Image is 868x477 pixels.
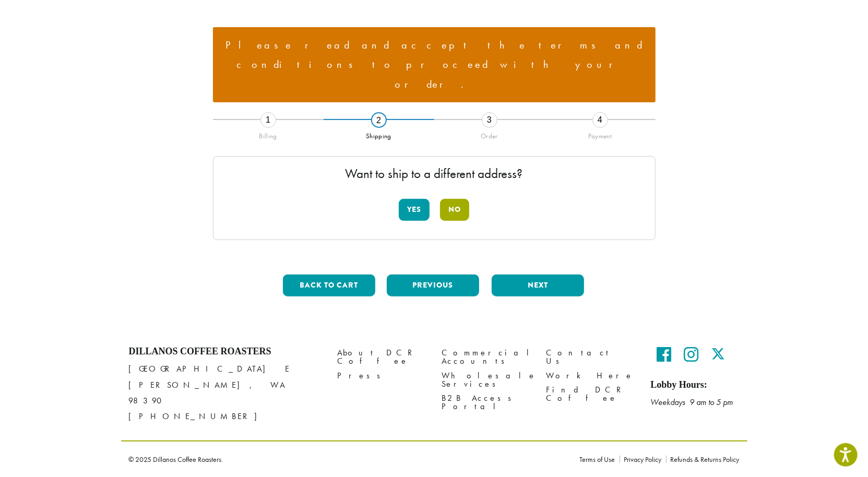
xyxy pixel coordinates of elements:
div: 2 [371,112,387,128]
p: Want to ship to a different address? [224,167,645,180]
a: Contact Us [546,346,635,368]
button: No [440,199,469,221]
a: Work Here [546,368,635,383]
a: Wholesale Services [442,368,531,391]
div: Billing [213,128,324,140]
li: Please read and accept the terms and conditions to proceed with your order. [221,35,647,94]
button: Previous [387,275,479,296]
a: Terms of Use [580,456,620,463]
p: [GEOGRAPHIC_DATA] E [PERSON_NAME], WA 98390 [PHONE_NUMBER] [129,361,322,424]
div: Payment [545,128,656,140]
a: About DCR Coffee [338,346,426,368]
a: Privacy Policy [620,456,666,463]
div: 1 [260,112,276,128]
button: Back to cart [283,275,375,296]
a: Commercial Accounts [442,346,531,368]
button: Next [492,275,584,296]
em: Weekdays 9 am to 5 pm [651,397,733,408]
a: Press [338,368,426,383]
a: B2B Access Portal [442,391,531,413]
a: Find DCR Coffee [546,383,635,405]
p: © 2025 Dillanos Coffee Roasters. [129,456,564,463]
a: Refunds & Returns Policy [666,456,740,463]
h5: Lobby Hours: [651,379,740,391]
div: 4 [592,112,608,128]
h4: Dillanos Coffee Roasters [129,346,322,357]
button: Yes [399,199,430,221]
div: 3 [482,112,497,128]
div: Shipping [324,128,434,140]
div: Order [434,128,545,140]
